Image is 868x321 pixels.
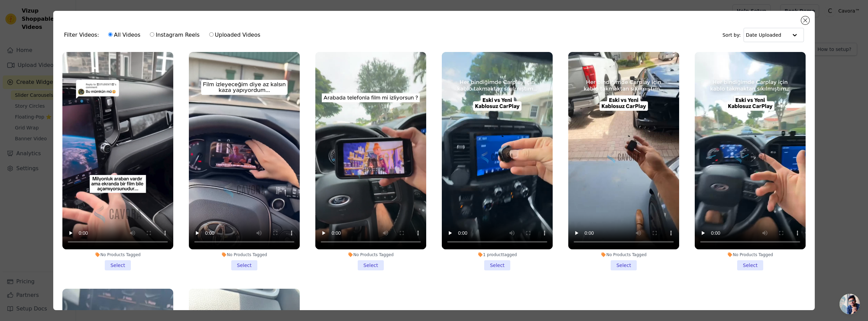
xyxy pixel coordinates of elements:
div: No Products Tagged [568,252,679,257]
label: Instagram Reels [150,31,200,39]
button: Close modal [801,16,809,24]
div: No Products Tagged [695,252,806,257]
div: Filter Videos: [64,27,264,43]
label: Uploaded Videos [209,31,261,39]
div: No Products Tagged [189,252,300,257]
div: Açık sohbet [840,294,860,314]
label: All Videos [108,31,141,39]
div: No Products Tagged [315,252,426,257]
div: Sort by: [723,28,804,42]
div: 1 product tagged [442,252,553,257]
div: No Products Tagged [62,252,173,257]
